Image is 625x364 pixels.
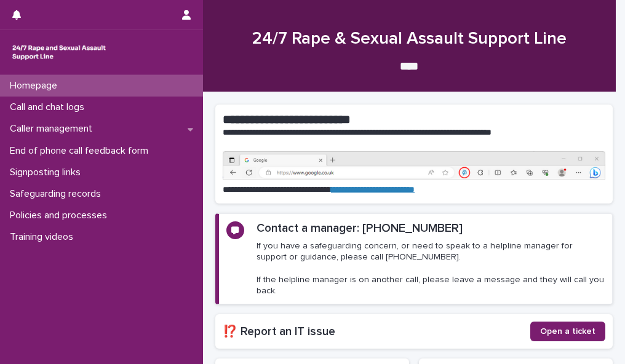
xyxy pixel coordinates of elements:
[215,29,603,50] h1: 24/7 Rape & Sexual Assault Support Line
[223,151,605,180] img: https%3A%2F%2Fcdn.document360.io%2F0deca9d6-0dac-4e56-9e8f-8d9979bfce0e%2FImages%2FDocumentation%...
[5,231,83,243] p: Training videos
[540,327,595,336] span: Open a ticket
[5,101,94,113] p: Call and chat logs
[530,322,605,341] a: Open a ticket
[5,167,90,178] p: Signposting links
[257,221,463,235] h2: Contact a manager: [PHONE_NUMBER]
[5,145,158,157] p: End of phone call feedback form
[10,40,108,65] img: rhQMoQhaT3yELyF149Cw
[257,240,605,296] p: If you have a safeguarding concern, or need to speak to a helpline manager for support or guidanc...
[5,80,67,92] p: Homepage
[5,188,111,200] p: Safeguarding records
[223,325,530,339] h2: ⁉️ Report an IT issue
[5,123,102,135] p: Caller management
[5,210,117,221] p: Policies and processes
